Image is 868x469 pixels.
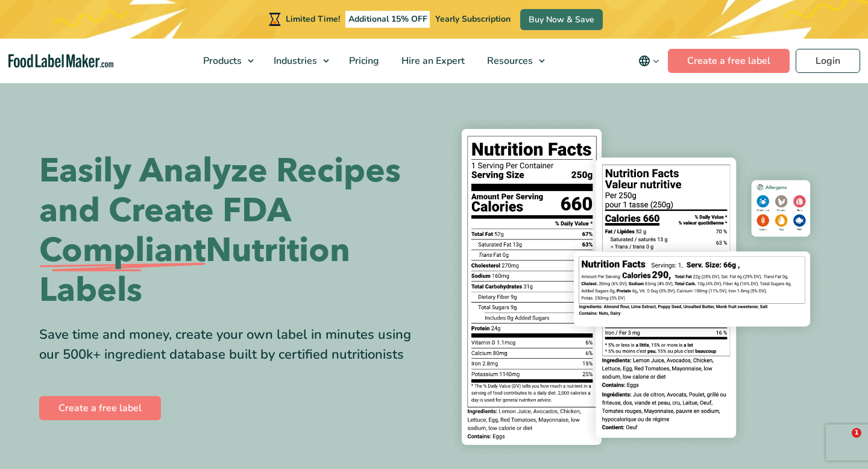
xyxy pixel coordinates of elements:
a: Hire an Expert [391,39,473,83]
span: Yearly Subscription [435,13,511,25]
a: Products [192,39,260,83]
h1: Easily Analyze Recipes and Create FDA Nutrition Labels [39,151,425,310]
div: Save time and money, create your own label in minutes using our 500k+ ingredient database built b... [39,325,425,365]
span: Resources [483,54,534,68]
span: Additional 15% OFF [345,11,430,28]
a: Login [796,49,860,73]
span: 1 [852,428,861,438]
span: Limited Time! [286,13,340,25]
span: Products [200,54,243,68]
a: Create a free label [39,396,161,420]
a: Industries [263,39,335,83]
a: Pricing [338,39,388,83]
span: Industries [270,54,318,68]
iframe: Intercom live chat [827,428,856,457]
span: Compliant [39,231,206,271]
span: Hire an Expert [398,54,466,68]
a: Buy Now & Save [520,9,603,30]
a: Create a free label [668,49,790,73]
a: Resources [476,39,551,83]
span: Pricing [345,54,380,68]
